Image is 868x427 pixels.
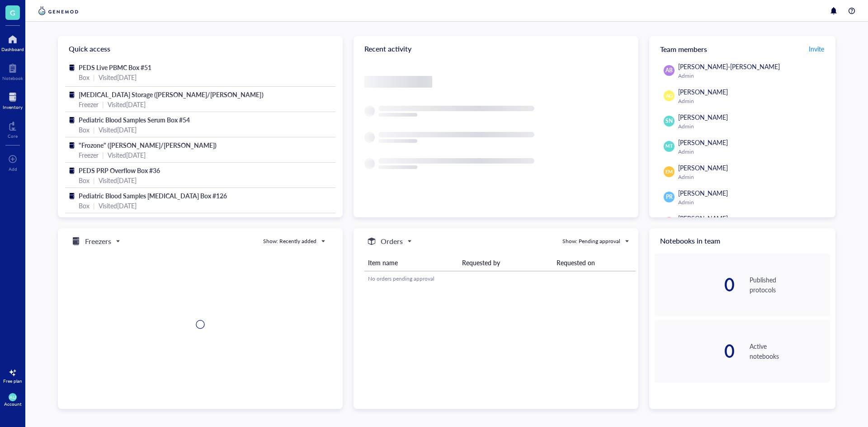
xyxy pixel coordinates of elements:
div: Show: Recently added [263,237,316,245]
h5: Freezers [85,236,111,247]
span: [PERSON_NAME]-[PERSON_NAME] [678,62,780,71]
span: [PERSON_NAME] [678,113,728,122]
div: Notebook [2,75,23,81]
div: Visited [DATE] [99,72,137,82]
div: Account [4,401,22,407]
div: Box [79,125,90,135]
div: Freezer [79,99,99,109]
span: G [10,7,15,18]
div: Free plan [3,378,22,384]
th: Requested on [553,254,636,271]
span: AU [9,394,16,400]
div: | [93,201,95,211]
div: | [102,150,104,160]
div: Admin [678,72,826,80]
span: Invite [809,44,824,53]
span: Pediatric Blood Samples Serum Box #54 [79,115,190,124]
span: "Frozone" ([PERSON_NAME]/[PERSON_NAME]) [79,141,217,150]
span: AG [665,92,673,100]
a: Inventory [3,90,23,110]
div: Dashboard [1,47,24,52]
div: Notebooks in team [649,228,835,253]
div: No orders pending approval [368,275,632,283]
div: Add [9,166,17,172]
div: 0 [655,342,735,360]
div: 0 [655,276,735,294]
div: | [93,125,95,135]
div: Visited [DATE] [108,150,146,160]
span: PEDS PRP Overflow Box #36 [79,166,160,175]
div: Active notebooks [750,341,830,361]
div: Box [79,201,90,211]
span: [PERSON_NAME] [678,188,728,197]
span: [PERSON_NAME] [678,163,728,172]
span: [PERSON_NAME] [678,214,728,223]
th: Item name [364,254,458,271]
a: Core [8,119,18,139]
span: [MEDICAL_DATA] Storage ([PERSON_NAME]/[PERSON_NAME]) [79,90,264,99]
div: Quick access [58,36,343,61]
div: Inventory [3,104,23,110]
div: Recent activity [354,36,638,61]
span: [PERSON_NAME] [678,87,728,96]
div: | [93,72,95,82]
div: | [93,175,95,185]
div: Team members [649,36,835,61]
div: Box [79,72,90,82]
a: Dashboard [1,32,24,52]
div: Admin [678,123,826,130]
div: Published protocols [750,275,830,295]
div: Visited [DATE] [99,201,137,211]
span: [PERSON_NAME] [678,138,728,147]
th: Requested by [458,254,552,271]
div: Admin [678,174,826,181]
div: | [102,99,104,109]
span: PEDS Live PBMC Box #51 [79,63,151,72]
div: Admin [678,148,826,155]
div: Admin [678,199,826,206]
div: Show: Pending approval [562,237,620,245]
span: SN [665,117,673,125]
span: MT [665,143,672,150]
a: Notebook [2,61,23,81]
div: Admin [678,98,826,105]
h5: Orders [381,236,403,247]
div: Box [79,175,90,185]
div: Core [8,133,18,139]
div: Visited [DATE] [99,125,137,135]
div: Visited [DATE] [99,175,137,185]
img: genemod-logo [36,5,80,16]
span: Pediatric Blood Samples [MEDICAL_DATA] Box #126 [79,191,227,200]
span: AB [665,66,673,75]
div: Visited [DATE] [108,99,146,109]
span: PR [666,193,673,201]
button: Invite [808,42,825,56]
div: Freezer [79,150,99,160]
span: EM [665,168,673,175]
